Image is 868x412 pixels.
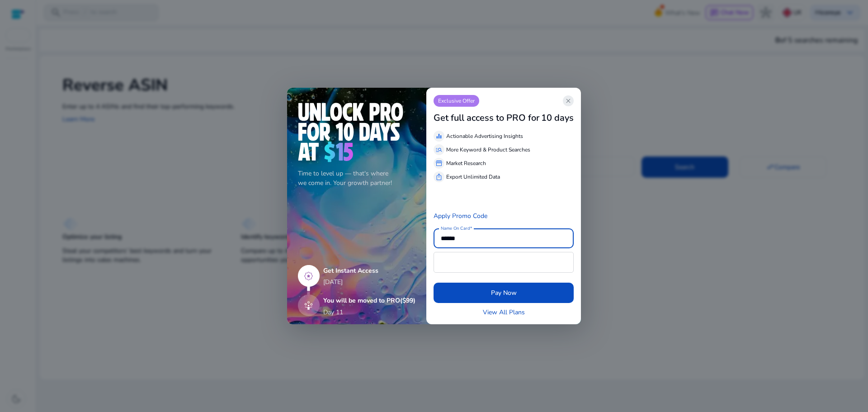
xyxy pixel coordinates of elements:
[435,173,443,180] span: ios_share
[446,173,500,181] p: Export Unlimited Data
[434,212,487,220] a: Apply Promo Code
[434,283,574,303] button: Pay Now
[323,297,415,305] h5: You will be moved to PRO
[541,113,574,123] h3: 10 days
[323,267,415,275] h5: Get Instant Access
[323,308,343,317] p: Day 11
[435,160,443,167] span: storefront
[446,146,530,154] p: More Keyword & Product Searches
[441,225,470,232] mat-label: Name On Card
[446,132,523,140] p: Actionable Advertising Insights
[565,97,572,104] span: close
[400,296,415,305] span: ($99)
[298,169,415,188] p: Time to level up — that's where we come in. Your growth partner!
[434,113,539,123] h3: Get full access to PRO for
[491,288,517,298] span: Pay Now
[446,159,486,167] p: Market Research
[483,308,525,317] a: View All Plans
[435,146,443,153] span: manage_search
[435,133,443,140] span: equalizer
[434,95,479,107] p: Exclusive Offer
[323,277,415,287] p: [DATE]
[439,253,569,271] iframe: Secure card payment input frame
